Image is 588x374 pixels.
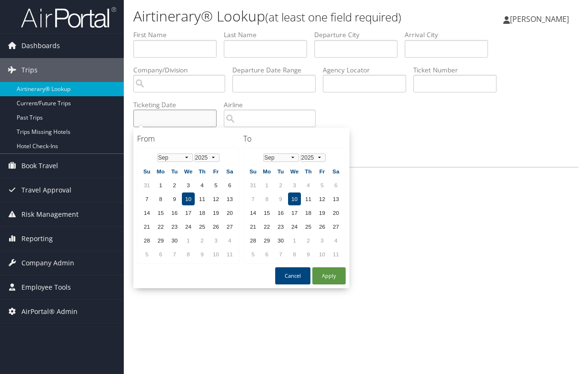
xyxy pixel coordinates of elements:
[329,234,342,247] td: 4
[182,234,195,247] td: 1
[209,248,222,261] td: 10
[316,248,329,261] td: 10
[196,165,209,178] th: Th
[168,179,181,192] td: 2
[316,165,329,178] th: Fr
[182,248,195,261] td: 8
[196,206,209,219] td: 18
[260,179,273,192] td: 1
[224,30,314,40] label: Last Name
[302,234,315,247] td: 2
[260,206,273,219] td: 15
[209,165,222,178] th: Fr
[274,179,287,192] td: 2
[288,206,301,219] td: 17
[140,165,153,178] th: Su
[209,234,222,247] td: 3
[302,220,315,233] td: 25
[133,30,224,40] label: First Name
[232,65,323,75] label: Departure Date Range
[275,267,310,284] button: Cancel
[312,267,346,284] button: Apply
[182,165,195,178] th: We
[329,248,342,261] td: 11
[274,165,287,178] th: Tu
[21,227,53,251] span: Reporting
[288,234,301,247] td: 1
[21,251,74,275] span: Company Admin
[209,179,222,192] td: 5
[247,206,259,219] td: 14
[288,179,301,192] td: 3
[510,14,569,24] span: [PERSON_NAME]
[196,220,209,233] td: 25
[247,234,259,247] td: 28
[503,5,578,33] a: [PERSON_NAME]
[413,65,504,75] label: Ticket Number
[405,30,495,40] label: Arrival City
[140,248,153,261] td: 5
[154,248,167,261] td: 6
[288,165,301,178] th: We
[223,220,236,233] td: 27
[260,192,273,205] td: 8
[168,206,181,219] td: 16
[196,234,209,247] td: 2
[316,220,329,233] td: 26
[260,220,273,233] td: 22
[133,100,224,110] label: Ticketing Date
[223,179,236,192] td: 6
[21,154,58,178] span: Book Travel
[329,206,342,219] td: 20
[314,30,405,40] label: Departure City
[302,165,315,178] th: Th
[247,192,259,205] td: 7
[247,179,259,192] td: 31
[223,192,236,205] td: 13
[154,220,167,233] td: 22
[196,248,209,261] td: 9
[302,179,315,192] td: 4
[21,6,116,29] img: airportal-logo.png
[21,34,60,58] span: Dashboards
[224,100,323,110] label: Airline
[243,133,346,144] h4: To
[21,275,71,299] span: Employee Tools
[260,248,273,261] td: 6
[196,192,209,205] td: 11
[154,165,167,178] th: Mo
[329,165,342,178] th: Sa
[274,220,287,233] td: 23
[209,192,222,205] td: 12
[247,248,259,261] td: 5
[168,192,181,205] td: 9
[21,202,79,226] span: Risk Management
[265,9,401,25] small: (at least one field required)
[133,65,232,75] label: Company/Division
[302,206,315,219] td: 18
[247,165,259,178] th: Su
[316,206,329,219] td: 19
[209,220,222,233] td: 26
[288,192,301,205] td: 10
[223,234,236,247] td: 4
[209,206,222,219] td: 19
[260,234,273,247] td: 29
[329,192,342,205] td: 13
[223,206,236,219] td: 20
[274,192,287,205] td: 9
[21,58,38,82] span: Trips
[329,220,342,233] td: 27
[260,165,273,178] th: Mo
[223,165,236,178] th: Sa
[133,6,430,26] h1: Airtinerary® Lookup
[247,220,259,233] td: 21
[168,220,181,233] td: 23
[21,178,71,202] span: Travel Approval
[168,248,181,261] td: 7
[140,206,153,219] td: 14
[140,192,153,205] td: 7
[154,192,167,205] td: 8
[288,248,301,261] td: 8
[302,248,315,261] td: 9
